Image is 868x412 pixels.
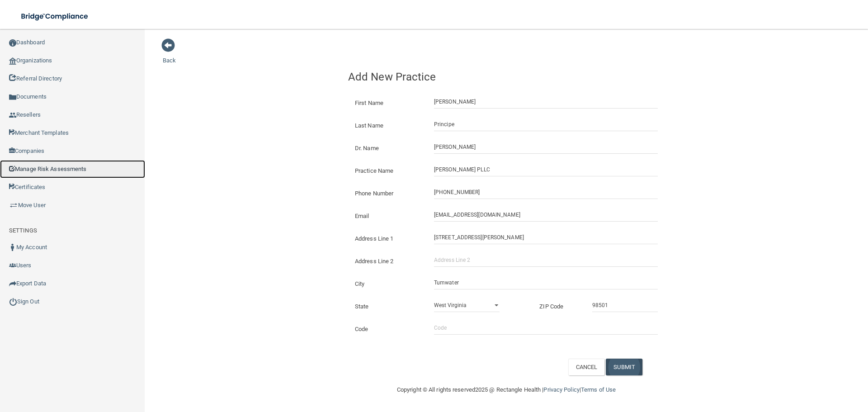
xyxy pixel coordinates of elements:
label: SETTINGS [9,225,37,236]
img: icon-users.e205127d.png [9,262,16,269]
input: Address Line 1 [434,231,658,244]
input: City [434,276,658,289]
input: Doctor Name [434,140,658,154]
button: SUBMIT [606,359,642,375]
input: Address Line 2 [434,253,658,267]
a: Back [163,46,176,64]
input: (___) ___-____ [434,185,658,199]
label: First Name [348,98,427,109]
input: Code [434,321,658,335]
div: Copyright © All rights reserved 2025 @ Rectangle Health | | [341,375,671,404]
a: Privacy Policy [543,386,579,393]
img: ic_dashboard_dark.d01f4a41.png [9,39,16,47]
img: briefcase.64adab9b.png [9,201,18,210]
img: icon-export.b9366987.png [9,280,16,287]
label: Phone Number [348,188,427,199]
img: organization-icon.f8decf85.png [9,57,16,65]
label: Practice Name [348,166,427,176]
img: icon-documents.8dae5593.png [9,94,16,101]
label: Address Line 2 [348,256,427,267]
iframe: Drift Widget Chat Controller [712,348,857,384]
label: ZIP Code [533,301,585,312]
input: Last Name [434,118,658,131]
button: CANCEL [568,359,605,375]
input: _____ [592,298,658,312]
label: Last Name [348,120,427,131]
a: Terms of Use [581,386,616,393]
label: Code [348,324,427,335]
input: First Name [434,95,658,109]
img: ic_user_dark.df1a06c3.png [9,244,16,251]
img: ic_power_dark.7ecde6b1.png [9,298,17,306]
h4: Add New Practice [348,71,665,83]
label: State [348,301,427,312]
img: bridge_compliance_login_screen.278c3ca4.svg [14,7,97,26]
label: Email [348,211,427,222]
img: ic_reseller.de258add.png [9,112,16,119]
label: City [348,279,427,289]
label: Dr. Name [348,143,427,154]
input: Email [434,208,658,222]
label: Address Line 1 [348,233,427,244]
input: Practice Name [434,163,658,176]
